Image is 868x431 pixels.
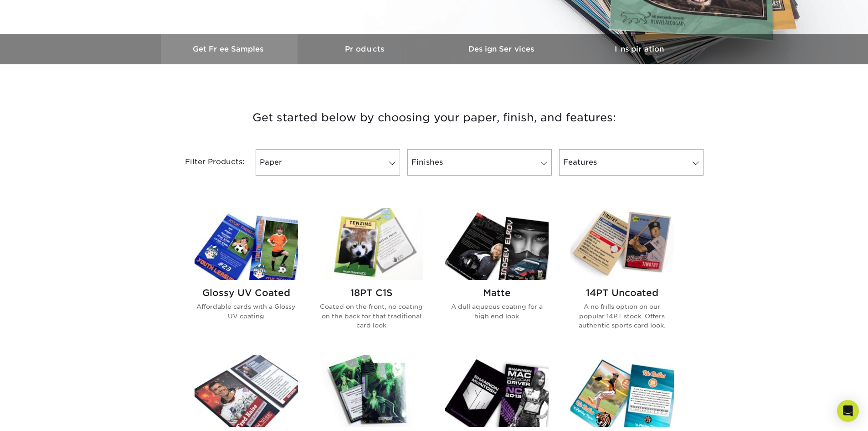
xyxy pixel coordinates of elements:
[195,208,298,280] img: Glossy UV Coated Trading Cards
[434,45,571,53] h3: Design Services
[320,355,423,427] img: Glossy UV Coated w/ Inline Foil Trading Cards
[256,149,400,176] a: Paper
[320,208,423,344] a: 18PT C1S Trading Cards 18PT C1S Coated on the front, no coating on the back for that traditional ...
[320,302,423,330] p: Coated on the front, no coating on the back for that traditional card look
[570,287,674,298] h2: 14PT Uncoated
[570,302,674,330] p: A no frills option on our popular 14PT stock. Offers authentic sports card look.
[445,302,549,321] p: A dull aqueous coating for a high end look
[298,45,434,53] h3: Products
[445,355,549,427] img: Inline Foil Trading Cards
[320,287,423,298] h2: 18PT C1S
[570,208,674,280] img: 14PT Uncoated Trading Cards
[195,208,298,344] a: Glossy UV Coated Trading Cards Glossy UV Coated Affordable cards with a Glossy UV coating
[320,208,423,280] img: 18PT C1S Trading Cards
[445,208,549,344] a: Matte Trading Cards Matte A dull aqueous coating for a high end look
[168,97,701,138] h3: Get started below by choosing your paper, finish, and features:
[434,34,571,64] a: Design Services
[2,403,77,428] iframe: Google Customer Reviews
[570,355,674,427] img: Silk w/ Spot UV Trading Cards
[161,149,252,176] div: Filter Products:
[559,149,704,176] a: Features
[571,34,708,64] a: Inspiration
[837,400,859,422] div: Open Intercom Messenger
[195,355,298,427] img: Silk Laminated Trading Cards
[161,34,298,64] a: Get Free Samples
[195,302,298,321] p: Affordable cards with a Glossy UV coating
[298,34,434,64] a: Products
[195,287,298,298] h2: Glossy UV Coated
[570,208,674,344] a: 14PT Uncoated Trading Cards 14PT Uncoated A no frills option on our popular 14PT stock. Offers au...
[445,208,549,280] img: Matte Trading Cards
[407,149,552,176] a: Finishes
[445,287,549,298] h2: Matte
[161,45,298,53] h3: Get Free Samples
[571,45,708,53] h3: Inspiration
